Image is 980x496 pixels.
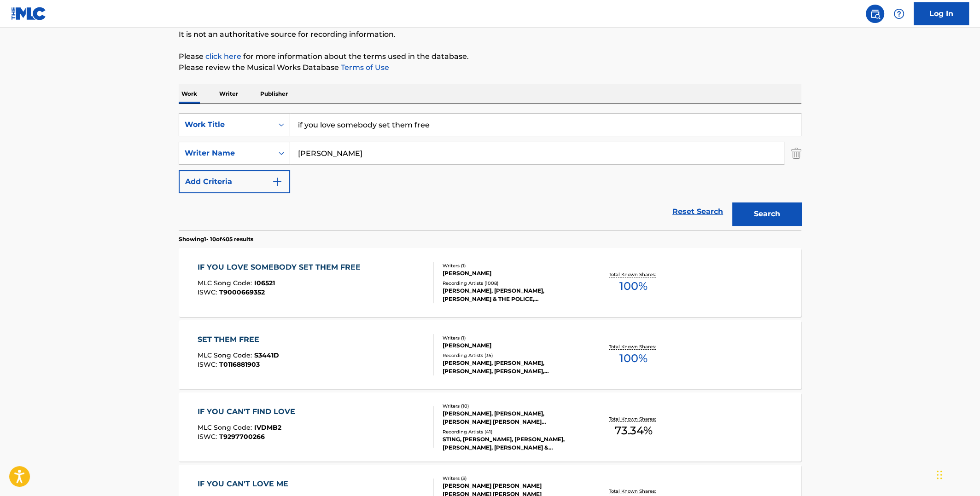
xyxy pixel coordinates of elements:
img: Delete Criterion [791,142,801,165]
p: Total Known Shares: [609,488,658,495]
a: Reset Search [668,202,728,222]
div: IF YOU LOVE SOMEBODY SET THEM FREE [198,262,365,273]
img: MLC Logo [11,7,47,20]
div: IF YOU CAN'T LOVE ME [198,479,293,490]
div: Writers ( 1 ) [443,335,582,341]
div: Recording Artists ( 35 ) [443,352,582,359]
div: Writers ( 10 ) [443,403,582,409]
p: Total Known Shares: [609,271,658,278]
img: help [893,8,904,19]
p: Publisher [257,84,291,104]
img: search [869,8,881,19]
div: Writers ( 1 ) [443,262,582,269]
span: MLC Song Code : [198,423,254,432]
span: ISWC : [198,360,219,369]
a: IF YOU LOVE SOMEBODY SET THEM FREEMLC Song Code:I06521ISWC:T9000669352Writers (1)[PERSON_NAME]Rec... [179,248,801,317]
a: IF YOU CAN'T FIND LOVEMLC Song Code:IVDMB2ISWC:T9297700266Writers (10)[PERSON_NAME], [PERSON_NAME... [179,392,801,461]
form: Search Form [179,113,801,230]
div: [PERSON_NAME], [PERSON_NAME], [PERSON_NAME] [PERSON_NAME] [PERSON_NAME] [PERSON_NAME], [PERSON_NA... [443,409,582,426]
div: [PERSON_NAME], [PERSON_NAME], [PERSON_NAME] & THE POLICE, [PERSON_NAME], [PERSON_NAME] [443,287,582,303]
span: ISWC : [198,433,219,441]
span: 100 % [619,350,647,367]
div: Work Title [185,119,268,130]
span: T9000669352 [219,288,265,296]
div: STING, [PERSON_NAME], [PERSON_NAME], [PERSON_NAME], [PERSON_NAME] & [PERSON_NAME], RILEYY [PERSON... [443,435,582,452]
a: Public Search [866,5,884,23]
img: 9d2ae6d4665cec9f34b9.svg [272,176,283,187]
div: [PERSON_NAME] [443,341,582,350]
div: Drag [937,461,942,489]
span: ISWC : [198,288,219,296]
span: 100 % [619,278,647,294]
a: SET THEM FREEMLC Song Code:S3441DISWC:T0116881903Writers (1)[PERSON_NAME]Recording Artists (35)[P... [179,320,801,389]
p: Total Known Shares: [609,343,658,350]
span: 73.34 % [615,422,653,439]
a: Terms of Use [339,63,389,72]
span: S3441D [254,351,279,359]
span: T0116881903 [219,360,260,369]
div: Writer Name [185,148,268,159]
div: Recording Artists ( 41 ) [443,428,582,435]
a: click here [205,52,241,61]
button: Search [732,202,801,225]
div: Writers ( 3 ) [443,475,582,482]
p: Work [179,84,200,104]
div: SET THEM FREE [198,334,279,345]
span: MLC Song Code : [198,279,254,287]
button: Add Criteria [179,170,290,193]
p: Total Known Shares: [609,415,658,422]
div: [PERSON_NAME], [PERSON_NAME], [PERSON_NAME], [PERSON_NAME], [PERSON_NAME] [443,359,582,375]
p: It is not an authoritative source for recording information. [179,29,801,40]
p: Writer [216,84,241,104]
div: [PERSON_NAME] [443,269,582,277]
span: T9297700266 [219,433,265,441]
iframe: Chat Widget [934,452,980,496]
span: I06521 [254,279,275,287]
div: IF YOU CAN'T FIND LOVE [198,406,300,417]
p: Please for more information about the terms used in the database. [179,51,801,62]
div: Recording Artists ( 1008 ) [443,280,582,287]
p: Showing 1 - 10 of 405 results [179,235,253,243]
p: Please review the Musical Works Database [179,62,801,73]
div: Help [890,5,908,23]
span: IVDMB2 [254,423,281,432]
span: MLC Song Code : [198,351,254,359]
a: Log In [914,2,969,25]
